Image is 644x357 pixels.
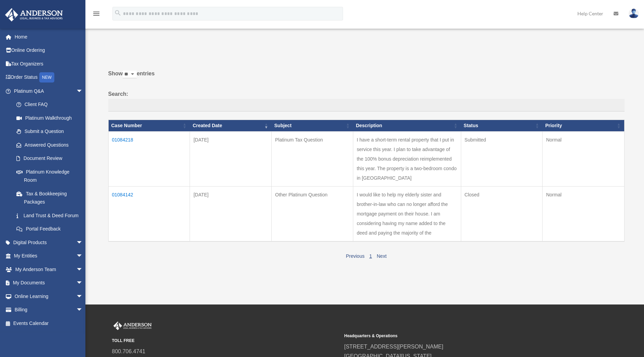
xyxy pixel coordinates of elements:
span: arrow_drop_down [76,249,90,263]
a: Answered Questions [10,138,86,152]
th: Description: activate to sort column ascending [353,120,461,132]
select: Showentries [123,71,137,78]
span: arrow_drop_down [76,289,90,303]
td: Normal [543,132,624,187]
a: 1 [369,253,372,259]
td: I have a short-term rental property that I put in service this year. I plan to take advantage of ... [353,132,461,187]
th: Priority: activate to sort column ascending [543,120,624,132]
a: [STREET_ADDRESS][PERSON_NAME] [344,344,443,349]
td: [DATE] [190,132,272,187]
img: Anderson Advisors Platinum Portal [112,322,153,330]
a: My Entitiesarrow_drop_down [5,249,93,263]
a: Tax & Bookkeeping Packages [10,187,90,209]
a: Home [5,30,93,44]
a: Events Calendar [5,316,93,330]
span: arrow_drop_down [76,303,90,317]
a: Tax Organizers [5,57,93,71]
input: Search: [108,99,625,112]
td: Closed [461,187,543,242]
img: User Pic [629,9,639,18]
th: Subject: activate to sort column ascending [272,120,353,132]
a: My Anderson Teamarrow_drop_down [5,263,93,276]
td: 01084218 [108,132,190,187]
i: menu [92,10,100,18]
a: Online Ordering [5,44,93,57]
a: My Documentsarrow_drop_down [5,276,93,290]
a: Online Learningarrow_drop_down [5,289,93,303]
span: arrow_drop_down [76,263,90,277]
a: menu [92,12,100,18]
a: 800.706.4741 [112,348,146,354]
a: Land Trust & Deed Forum [10,209,90,222]
span: arrow_drop_down [76,236,90,250]
th: Status: activate to sort column ascending [461,120,543,132]
a: Platinum Knowledge Room [10,165,90,187]
td: I would like to help my elderly sister and brother-in-law who can no longer afford the mortgage p... [353,187,461,242]
span: arrow_drop_down [76,84,90,98]
td: Normal [543,187,624,242]
small: TOLL FREE [112,337,340,344]
a: Next [377,253,387,259]
a: Portal Feedback [10,222,90,236]
td: Submitted [461,132,543,187]
th: Created Date: activate to sort column ascending [190,120,272,132]
td: [DATE] [190,187,272,242]
div: NEW [39,72,54,83]
a: Submit a Question [10,125,90,138]
td: Platinum Tax Question [272,132,353,187]
td: Other Platinum Question [272,187,353,242]
a: Platinum Q&Aarrow_drop_down [5,84,90,98]
th: Case Number: activate to sort column ascending [108,120,190,132]
td: 01084142 [108,187,190,242]
a: Order StatusNEW [5,71,93,85]
a: Platinum Walkthrough [10,111,90,125]
i: search [114,9,122,17]
img: Anderson Advisors Platinum Portal [3,8,65,21]
a: Digital Productsarrow_drop_down [5,236,93,249]
small: Headquarters & Operations [344,332,572,340]
a: Document Review [10,152,90,165]
a: Client FAQ [10,98,90,111]
span: arrow_drop_down [76,276,90,290]
label: Search: [108,89,625,112]
label: Show entries [108,69,625,85]
a: Previous [346,253,364,259]
a: Billingarrow_drop_down [5,303,93,317]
